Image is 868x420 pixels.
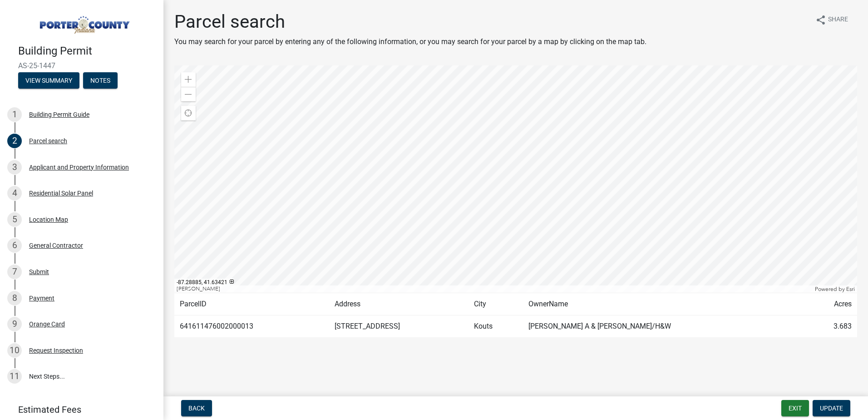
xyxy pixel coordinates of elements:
span: Back [188,405,205,412]
div: Zoom in [181,72,196,87]
div: 2 [7,134,22,148]
div: 1 [7,107,22,122]
wm-modal-confirm: Notes [83,77,118,85]
td: Address [329,293,469,315]
td: [PERSON_NAME] A & [PERSON_NAME]/H&W [523,315,804,338]
div: Parcel search [29,138,67,144]
div: Applicant and Property Information [29,164,129,170]
button: shareShare [808,11,855,29]
button: Notes [83,72,118,89]
td: 641611476002000013 [174,315,329,338]
div: Powered by [813,285,857,293]
td: City [469,293,523,315]
div: 9 [7,317,22,331]
div: Orange Card [29,321,65,327]
a: Esri [846,286,855,292]
button: Back [181,400,212,416]
div: Residential Solar Panel [29,190,93,196]
p: You may search for your parcel by entering any of the following information, or you may search fo... [174,36,646,47]
img: Porter County, Indiana [18,10,149,35]
div: Request Inspection [29,347,83,354]
div: 11 [7,369,22,384]
span: Share [828,15,848,25]
div: Zoom out [181,87,196,101]
i: share [815,15,826,25]
div: 4 [7,186,22,200]
wm-modal-confirm: Summary [18,77,79,85]
span: AS-25-1447 [18,61,145,70]
div: 6 [7,238,22,253]
h1: Parcel search [174,11,646,33]
div: 5 [7,212,22,227]
a: Estimated Fees [7,400,149,419]
div: 10 [7,343,22,358]
td: 3.683 [804,315,857,338]
div: 3 [7,160,22,175]
div: Submit [29,269,49,275]
td: Kouts [469,315,523,338]
h4: Building Permit [18,45,156,58]
button: Update [813,400,850,416]
div: General Contractor [29,242,83,249]
div: Payment [29,295,54,301]
span: Update [820,405,843,412]
button: View Summary [18,72,79,89]
td: [STREET_ADDRESS] [329,315,469,338]
td: ParcelID [174,293,329,315]
div: 8 [7,291,22,305]
div: Find my location [181,106,196,120]
div: Location Map [29,216,68,223]
div: 7 [7,265,22,279]
div: [PERSON_NAME] [174,285,813,293]
td: OwnerName [523,293,804,315]
td: Acres [804,293,857,315]
button: Exit [781,400,809,416]
div: Building Permit Guide [29,111,89,118]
